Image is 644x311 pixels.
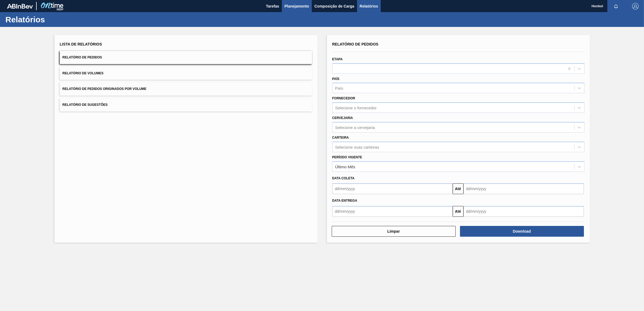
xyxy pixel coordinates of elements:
button: Limpar [332,226,456,237]
label: Etapa [332,57,343,61]
button: Relatório de Pedidos Originados por Volume [60,82,312,96]
button: Relatório de Sugestões [60,98,312,111]
input: dd/mm/yyyy [332,183,453,194]
label: Período Vigente [332,155,362,159]
div: Selecione a cervejaria [335,125,375,130]
input: dd/mm/yyyy [332,206,453,217]
div: Selecione suas carteiras [335,145,379,149]
h1: Relatórios [5,16,101,23]
label: Carteira [332,136,349,139]
button: Até [453,206,463,217]
span: Relatório de Pedidos [332,42,379,46]
img: Logout [632,3,639,9]
div: Último Mês [335,164,355,169]
div: País [335,86,343,90]
label: Fornecedor [332,96,355,100]
span: Relatório de Pedidos Originados por Volume [63,87,147,91]
input: dd/mm/yyyy [463,206,584,217]
span: Planejamento [285,3,309,9]
button: Notificações [607,2,625,10]
button: Relatório de Volumes [60,67,312,80]
span: Relatório de Volumes [63,71,103,75]
img: TNhmsLtSVTkK8tSr43FrP2fwEKptu5GPRR3wAAAABJRU5ErkJggg== [7,4,33,9]
span: Relatório de Pedidos [63,55,102,59]
button: Download [460,226,584,237]
span: Relatórios [360,3,378,9]
div: Selecione o fornecedor [335,106,377,110]
button: Até [453,183,463,194]
button: Relatório de Pedidos [60,51,312,64]
span: Data coleta [332,176,355,180]
label: Cervejaria [332,116,353,120]
span: Composição de Carga [314,3,354,9]
span: Lista de Relatórios [60,42,102,46]
span: Data entrega [332,199,357,202]
input: dd/mm/yyyy [463,183,584,194]
span: Tarefas [266,3,279,9]
label: País [332,77,340,81]
span: Relatório de Sugestões [63,103,108,107]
